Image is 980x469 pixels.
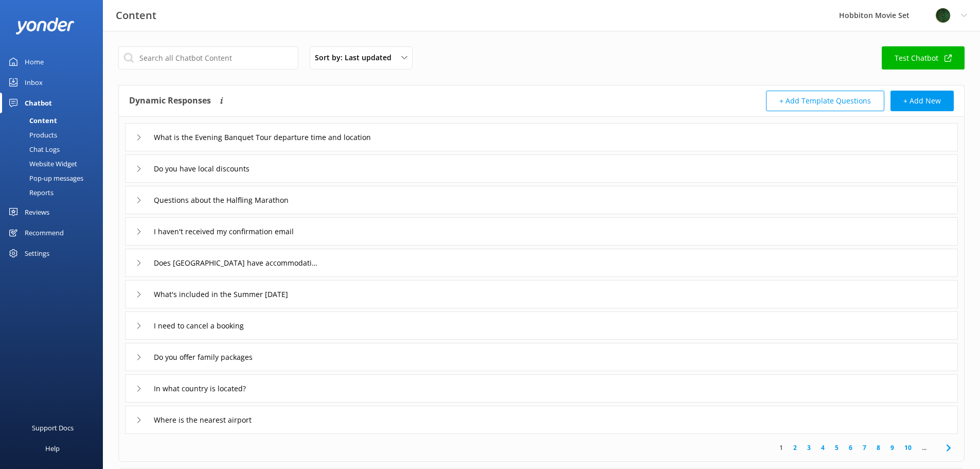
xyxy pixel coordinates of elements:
a: Chat Logs [6,142,103,157]
div: Products [6,128,57,142]
a: 4 [816,443,830,453]
a: Products [6,128,103,142]
a: 5 [830,443,844,453]
div: Help [45,438,60,459]
input: Search all Chatbot Content [118,46,298,70]
div: Reports [6,185,54,200]
span: ... [917,443,932,453]
div: Chat Logs [6,142,60,157]
div: Reviews [25,202,49,222]
a: Reports [6,185,103,200]
div: Support Docs [32,418,74,438]
a: 2 [788,443,802,453]
h4: Dynamic Responses [129,91,211,111]
a: 10 [899,443,917,453]
h3: Content [116,7,156,24]
a: Pop-up messages [6,171,103,185]
a: Website Widget [6,157,103,171]
a: 8 [871,443,885,453]
div: Home [25,51,44,72]
div: Recommend [25,222,64,243]
div: Website Widget [6,157,77,171]
span: Sort by: Last updated [315,52,398,63]
button: + Add New [890,91,954,111]
a: Test Chatbot [882,46,965,70]
a: 1 [774,443,788,453]
a: 7 [858,443,871,453]
div: Inbox [25,72,43,93]
a: 6 [844,443,858,453]
div: Content [6,113,57,128]
div: Pop-up messages [6,171,83,185]
button: + Add Template Questions [766,91,884,111]
a: 3 [802,443,816,453]
div: Settings [25,243,49,264]
a: Content [6,113,103,128]
img: 34-1625720359.png [935,8,951,23]
a: 9 [885,443,899,453]
div: Chatbot [25,93,52,113]
img: yonder-white-logo.png [15,18,75,34]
